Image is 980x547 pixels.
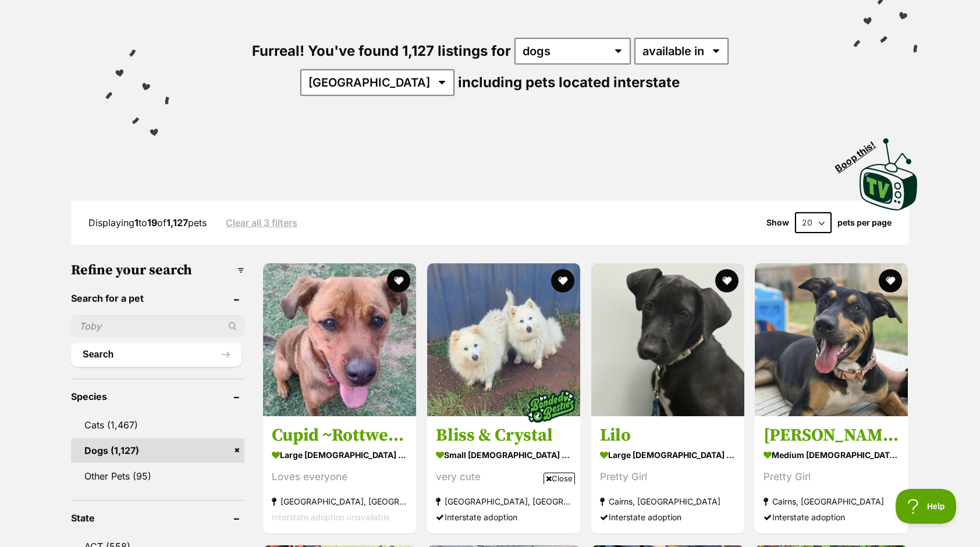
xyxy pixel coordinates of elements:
[436,425,571,447] h3: Bliss & Crystal
[458,74,680,91] span: including pets located interstate
[272,494,407,510] strong: [GEOGRAPHIC_DATA], [GEOGRAPHIC_DATA]
[71,464,244,488] a: Other Pets (95)
[837,218,892,227] label: pets per page
[71,262,244,278] h3: Refine your search
[263,263,416,416] img: Cupid ~Rottweiler x Ridgeback, 15 months old, girl - Rhodesian Ridgeback x Rottweiler Dog
[272,513,390,523] span: Interstate adoption unavailable
[600,510,736,525] div: Interstate adoption
[147,217,157,228] strong: 19
[436,470,571,485] div: very cute
[71,513,244,523] header: State
[600,470,736,485] div: Pretty Girl
[551,269,574,292] button: favourite
[71,315,244,337] input: Toby
[715,269,738,292] button: favourite
[764,447,899,464] strong: medium [DEMOGRAPHIC_DATA] Dog
[71,293,244,303] header: Search for a pet
[764,425,899,447] h3: [PERSON_NAME]
[71,438,244,463] a: Dogs (1,127)
[278,489,702,541] iframe: Advertisement
[600,494,736,510] strong: Cairns, [GEOGRAPHIC_DATA]
[252,42,511,59] span: Furreal! You've found 1,127 listings for
[755,263,908,416] img: Nyree - Catahoula Leopard Dog
[263,416,416,534] a: Cupid ~Rottweiler x Ridgeback, [DEMOGRAPHIC_DATA], girl large [DEMOGRAPHIC_DATA] Dog Loves everyo...
[272,447,407,464] strong: large [DEMOGRAPHIC_DATA] Dog
[427,263,580,416] img: Bliss & Crystal - Japanese Spitz Dog
[88,217,207,228] span: Displaying to of pets
[833,132,887,174] span: Boop this!
[226,217,297,228] a: Clear all 3 filters
[879,269,902,292] button: favourite
[544,473,575,484] span: Close
[71,343,242,366] button: Search
[860,128,918,213] a: Boop this!
[166,217,188,228] strong: 1,127
[600,425,736,447] h3: Lilo
[436,447,571,464] strong: small [DEMOGRAPHIC_DATA] Dog
[764,470,899,485] div: Pretty Girl
[387,269,410,292] button: favourite
[71,413,244,437] a: Cats (1,467)
[591,416,744,534] a: Lilo large [DEMOGRAPHIC_DATA] Dog Pretty Girl Cairns, [GEOGRAPHIC_DATA] Interstate adoption
[860,138,918,210] img: PetRescue TV logo
[764,510,899,525] div: Interstate adoption
[427,416,580,534] a: Bliss & Crystal small [DEMOGRAPHIC_DATA] Dog very cute [GEOGRAPHIC_DATA], [GEOGRAPHIC_DATA] Inter...
[591,263,744,416] img: Lilo - Irish Wolfhound Dog
[272,425,407,447] h3: Cupid ~Rottweiler x Ridgeback, [DEMOGRAPHIC_DATA], girl
[134,217,139,228] strong: 1
[766,218,789,227] span: Show
[755,416,908,534] a: [PERSON_NAME] medium [DEMOGRAPHIC_DATA] Dog Pretty Girl Cairns, [GEOGRAPHIC_DATA] Interstate adop...
[522,378,580,436] img: bonded besties
[896,489,957,524] iframe: Help Scout Beacon - Open
[71,391,244,402] header: Species
[764,494,899,510] strong: Cairns, [GEOGRAPHIC_DATA]
[600,447,736,464] strong: large [DEMOGRAPHIC_DATA] Dog
[272,470,407,485] div: Loves everyone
